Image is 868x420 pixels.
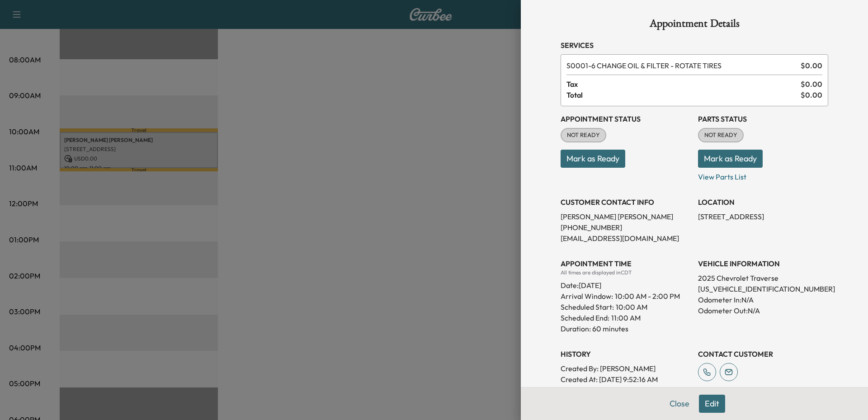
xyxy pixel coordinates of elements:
h3: CUSTOMER CONTACT INFO [561,197,691,208]
p: [PERSON_NAME] [PERSON_NAME] [561,211,691,222]
h3: Appointment Status [561,113,691,124]
span: NOT READY [561,131,605,140]
h3: Parts Status [698,113,828,124]
p: 2025 Chevrolet Traverse [698,273,828,283]
h3: CONTACT CUSTOMER [698,349,828,359]
p: Created At : [DATE] 9:52:16 AM [561,374,691,385]
span: Tax [566,79,801,90]
span: Total [566,90,801,100]
p: Scheduled End: [561,312,609,323]
h1: Appointment Details [561,18,828,33]
span: $ 0.00 [801,79,822,90]
h3: History [561,349,691,359]
span: 6 CHANGE OIL & FILTER - ROTATE TIRES [566,60,797,71]
span: 10:00 AM - 2:00 PM [615,291,680,302]
button: Close [664,395,695,413]
h3: APPOINTMENT TIME [561,258,691,269]
p: 11:00 AM [611,312,641,323]
p: 10:00 AM [616,302,647,312]
p: Arrival Window: [561,291,691,302]
p: [EMAIL_ADDRESS][DOMAIN_NAME] [561,233,691,244]
p: [STREET_ADDRESS] [698,211,828,222]
p: Created By : [PERSON_NAME] [561,363,691,374]
p: Scheduled Start: [561,302,614,312]
p: [PHONE_NUMBER] [561,222,691,233]
button: Edit [699,395,725,413]
p: [US_VEHICLE_IDENTIFICATION_NUMBER] [698,283,828,294]
p: Odometer In: N/A [698,294,828,305]
p: Odometer Out: N/A [698,305,828,316]
div: All times are displayed in CDT [561,269,691,276]
p: View Parts List [698,168,828,182]
button: Mark as Ready [561,150,625,168]
h3: Services [561,40,828,51]
div: Date: [DATE] [561,276,691,291]
h3: LOCATION [698,197,828,208]
span: $ 0.00 [801,60,822,71]
p: Modified By : [PERSON_NAME] [561,385,691,396]
h3: VEHICLE INFORMATION [698,258,828,269]
button: Mark as Ready [698,150,763,168]
span: NOT READY [699,131,743,140]
p: Duration: 60 minutes [561,323,691,334]
span: $ 0.00 [801,90,822,100]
